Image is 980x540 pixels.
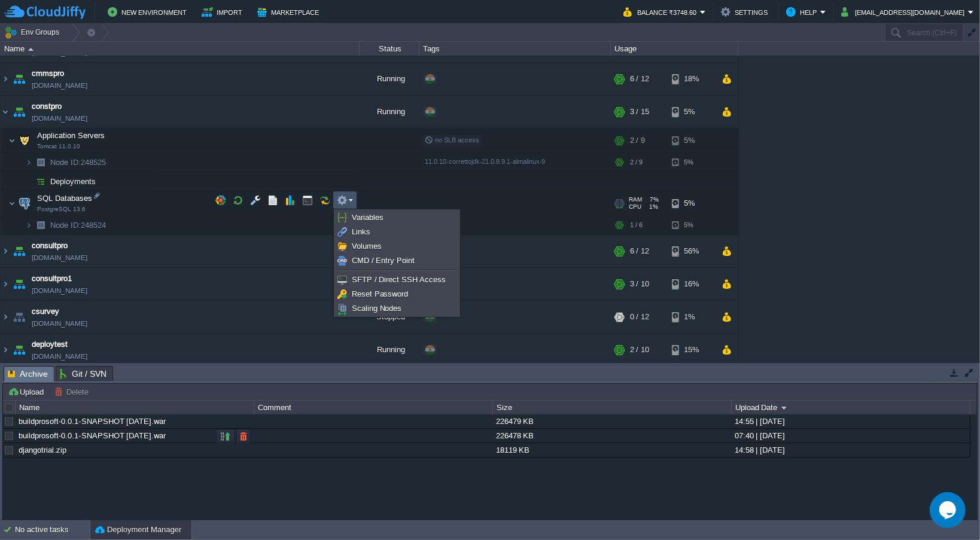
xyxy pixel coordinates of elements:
[672,96,711,128] div: 5%
[11,96,28,128] img: AMDAwAAAACH5BAEAAAAALAAAAAABAAEAAAICRAEAOw==
[493,443,731,457] div: 18119 KB
[32,153,49,172] img: AMDAwAAAACH5BAEAAAAALAAAAAABAAEAAAICRAEAOw==
[360,63,419,95] div: Running
[352,227,370,236] span: Links
[646,203,658,210] span: 1%
[32,306,59,318] a: csurvey
[49,176,98,187] a: Deployments
[4,5,86,20] img: CloudJiffy
[32,338,68,350] a: deploytest
[16,129,33,152] img: AMDAwAAAACH5BAEAAAAALAAAAAABAAEAAAICRAEAOw==
[672,153,711,172] div: 5%
[672,63,711,95] div: 18%
[8,386,47,397] button: Upload
[1,235,10,267] img: AMDAwAAAACH5BAEAAAAALAAAAAABAAEAAAICRAEAOw==
[32,80,87,91] a: [DOMAIN_NAME]
[672,268,711,300] div: 16%
[108,5,190,19] button: New Environment
[721,5,771,19] button: Settings
[37,206,86,213] span: PostgreSQL 13.6
[11,268,28,300] img: AMDAwAAAACH5BAEAAAAALAAAAAABAAEAAAICRAEAOw==
[841,5,968,19] button: [EMAIL_ADDRESS][DOMAIN_NAME]
[36,131,106,140] a: Application ServersTomcat 11.0.10
[32,318,87,330] a: [DOMAIN_NAME]
[493,429,731,443] div: 226478 KB
[16,191,33,215] img: AMDAwAAAACH5BAEAAAAALAAAAAABAAEAAAICRAEAOw==
[732,414,969,428] div: 14:55 | [DATE]
[1,42,359,56] div: Name
[494,401,731,414] div: Size
[37,143,80,150] span: Tomcat 11.0.10
[336,225,458,239] a: Links
[630,334,649,366] div: 2 / 10
[647,196,659,203] span: 7%
[32,252,87,264] a: [DOMAIN_NAME]
[25,172,32,191] img: AMDAwAAAACH5BAEAAAAALAAAAAABAAEAAAICRAEAOw==
[1,268,10,300] img: AMDAwAAAACH5BAEAAAAALAAAAAABAAEAAAICRAEAOw==
[1,96,10,128] img: AMDAwAAAACH5BAEAAAAALAAAAAABAAEAAAICRAEAOw==
[623,5,700,19] button: Balance ₹3748.60
[4,24,63,41] button: Env Groups
[672,129,711,152] div: 5%
[8,191,16,215] img: AMDAwAAAACH5BAEAAAAALAAAAAABAAEAAAICRAEAOw==
[672,235,711,267] div: 56%
[425,136,479,144] span: no SLB access
[32,285,87,297] a: [DOMAIN_NAME]
[49,157,108,167] a: Node ID:248525
[15,520,90,539] div: No active tasks
[630,235,649,267] div: 6 / 12
[25,216,32,234] img: AMDAwAAAACH5BAEAAAAALAAAAAABAAEAAAICRAEAOw==
[1,301,10,333] img: AMDAwAAAACH5BAEAAAAALAAAAAABAAEAAAICRAEAOw==
[360,96,419,128] div: Running
[32,100,62,112] span: constpro
[95,524,181,536] button: Deployment Manager
[352,242,382,251] span: Volumes
[352,304,402,313] span: Scaling Nodes
[630,129,645,152] div: 2 / 9
[672,191,711,215] div: 5%
[28,48,34,51] img: AMDAwAAAACH5BAEAAAAALAAAAAABAAEAAAICRAEAOw==
[611,42,738,56] div: Usage
[11,235,28,267] img: AMDAwAAAACH5BAEAAAAALAAAAAABAAEAAAICRAEAOw==
[11,334,28,366] img: AMDAwAAAACH5BAEAAAAALAAAAAABAAEAAAICRAEAOw==
[255,401,492,414] div: Comment
[336,302,458,315] a: Scaling Nodes
[49,157,108,167] span: 248525
[11,63,28,95] img: AMDAwAAAACH5BAEAAAAALAAAAAABAAEAAAICRAEAOw==
[493,414,731,428] div: 226479 KB
[32,240,68,252] span: consultpro
[336,240,458,253] a: Volumes
[49,220,108,230] span: 248524
[25,153,32,172] img: AMDAwAAAACH5BAEAAAAALAAAAAABAAEAAAICRAEAOw==
[16,401,254,414] div: Name
[257,5,322,19] button: Marketplace
[8,129,16,152] img: AMDAwAAAACH5BAEAAAAALAAAAAABAAEAAAICRAEAOw==
[786,5,820,19] button: Help
[732,401,970,414] div: Upload Date
[336,211,458,224] a: Variables
[336,288,458,301] a: Reset Password
[36,130,106,141] span: Application Servers
[352,289,409,298] span: Reset Password
[1,334,10,366] img: AMDAwAAAACH5BAEAAAAALAAAAAABAAEAAAICRAEAOw==
[11,301,28,333] img: AMDAwAAAACH5BAEAAAAALAAAAAABAAEAAAICRAEAOw==
[50,158,81,167] span: Node ID:
[336,254,458,267] a: CMD / Entry Point
[60,367,106,381] span: Git / SVN
[32,216,49,234] img: AMDAwAAAACH5BAEAAAAALAAAAAABAAEAAAICRAEAOw==
[672,216,711,234] div: 5%
[420,42,610,56] div: Tags
[732,443,969,457] div: 14:58 | [DATE]
[1,63,10,95] img: AMDAwAAAACH5BAEAAAAALAAAAAABAAEAAAICRAEAOw==
[630,96,649,128] div: 3 / 15
[352,275,446,284] span: SFTP / Direct SSH Access
[630,301,649,333] div: 0 / 12
[630,63,649,95] div: 6 / 12
[32,68,64,80] a: cmmspro
[672,334,711,366] div: 15%
[629,196,642,203] span: RAM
